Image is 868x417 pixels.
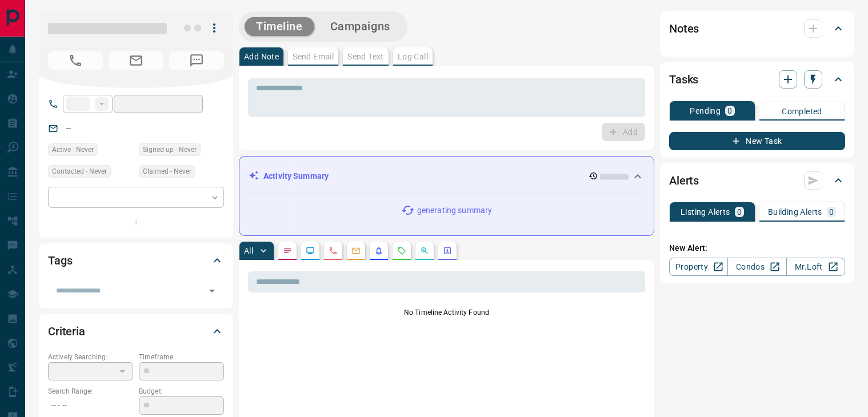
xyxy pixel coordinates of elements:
p: Budget: [139,386,224,396]
p: Search Range: [48,386,133,396]
div: Notes [669,15,845,42]
button: New Task [669,132,845,150]
a: Condos [727,258,786,276]
h2: Notes [669,19,699,38]
h2: Alerts [669,171,699,190]
span: No Number [169,51,224,70]
svg: Notes [283,246,292,255]
span: Contacted - Never [52,166,107,177]
p: Add Note [244,53,279,61]
p: generating summary [417,205,492,216]
h2: Criteria [48,322,85,340]
p: Pending [690,107,721,115]
div: Alerts [669,167,845,194]
a: -- [66,123,71,133]
svg: Emails [351,246,361,255]
svg: Agent Actions [443,246,452,255]
p: Timeframe: [139,352,224,362]
a: Property [669,258,728,276]
span: No Number [48,51,103,70]
svg: Opportunities [420,246,429,255]
p: -- - -- [48,396,133,415]
p: No Timeline Activity Found [248,307,645,318]
span: Signed up - Never [143,144,197,155]
p: 0 [829,208,834,216]
p: Actively Searching: [48,352,133,362]
h2: Tags [48,251,72,270]
span: Active - Never [52,144,94,155]
a: Mr.Loft [786,258,845,276]
svg: Requests [397,246,406,255]
span: Claimed - Never [143,166,191,177]
p: Listing Alerts [681,208,730,216]
button: Open [204,283,220,299]
p: New Alert: [669,242,845,254]
button: Timeline [245,17,314,36]
svg: Calls [329,246,338,255]
svg: Listing Alerts [374,246,383,255]
div: Tasks [669,66,845,93]
span: No Email [109,51,163,70]
p: Building Alerts [768,208,822,216]
div: Activity Summary [249,166,645,187]
p: 0 [737,208,742,216]
p: Activity Summary [263,170,329,182]
div: Criteria [48,318,224,345]
svg: Lead Browsing Activity [306,246,315,255]
p: 0 [727,107,732,115]
button: Campaigns [319,17,402,36]
div: Tags [48,247,224,274]
h2: Tasks [669,70,698,89]
p: All [244,247,253,255]
p: Completed [782,107,822,115]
